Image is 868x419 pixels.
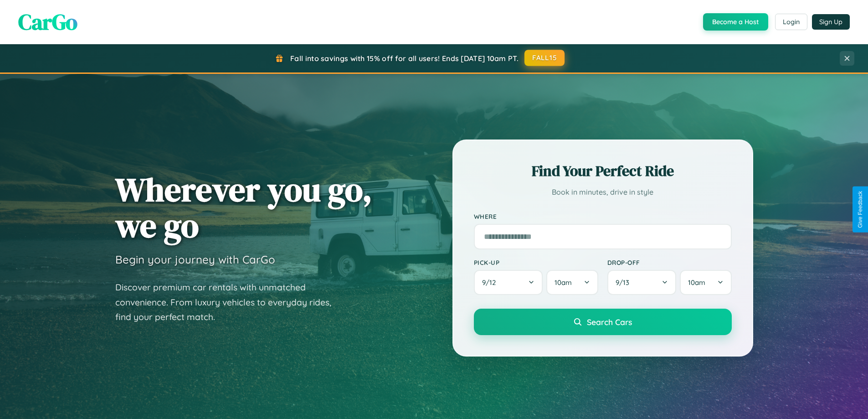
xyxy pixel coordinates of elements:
button: 9/12 [474,270,543,295]
button: Search Cars [474,309,732,335]
span: 10am [555,278,572,287]
span: Search Cars [587,317,632,327]
span: 10am [688,278,705,287]
p: Discover premium car rentals with unmatched convenience. From luxury vehicles to everyday rides, ... [115,280,343,325]
span: 9 / 12 [482,278,500,287]
label: Pick-up [474,259,598,266]
h3: Begin your journey with CarGo [115,253,275,266]
button: 10am [680,270,731,295]
button: Become a Host [703,13,768,31]
button: 9/13 [607,270,677,295]
span: 9 / 13 [616,278,634,287]
div: Give Feedback [857,191,863,228]
span: Fall into savings with 15% off for all users! Ends [DATE] 10am PT. [290,54,519,63]
button: 10am [546,270,598,295]
h2: Find Your Perfect Ride [474,161,732,181]
label: Drop-off [607,259,732,266]
button: Login [775,14,807,30]
button: Sign Up [812,14,850,30]
p: Book in minutes, drive in style [474,186,732,199]
h1: Wherever you go, we go [115,171,372,243]
span: CarGo [18,7,77,37]
button: FALL15 [524,50,565,66]
label: Where [474,212,732,220]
